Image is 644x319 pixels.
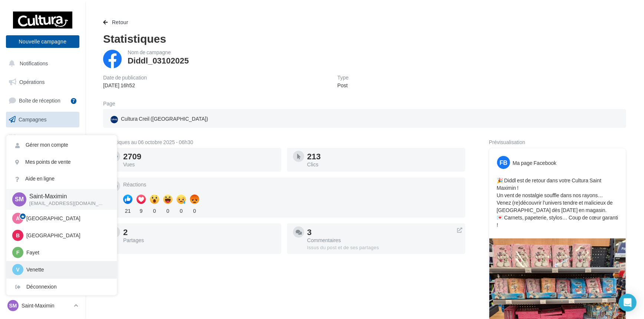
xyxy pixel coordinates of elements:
div: Clics [307,162,459,167]
div: Statistiques au 06 octobre 2025 - 06h30 [103,140,465,145]
a: Médiathèque [4,130,81,146]
p: [GEOGRAPHIC_DATA] [26,232,108,239]
div: 2 [123,228,275,236]
div: Post [337,82,348,89]
a: Gérer mon compte [6,137,117,153]
div: Nom de campagne [128,50,189,55]
span: F [16,249,20,256]
p: Venette [26,266,108,273]
div: Prévisualisation [489,140,626,145]
span: Notifications [20,60,48,66]
p: Fayet [26,249,108,256]
span: Campagnes [19,116,47,123]
div: 0 [190,206,199,215]
a: SM Saint-Maximin [6,299,79,313]
p: 🎉 Diddl est de retour dans votre Cultura Saint Maximin ! Un vent de nostalgie souffle dans nos ra... [497,177,618,229]
div: 0 [150,206,159,215]
a: Boîte de réception7 [4,92,81,108]
a: Campagnes [4,112,81,127]
span: V [16,266,19,273]
button: Retour [103,18,131,27]
span: Opérations [19,79,45,85]
div: Diddl_03102025 [128,56,189,65]
div: [DATE] 16h52 [103,82,147,89]
span: B [16,232,20,239]
div: 9 [137,206,146,215]
div: FB [497,156,510,169]
div: Issus du post et de ses partages [307,244,459,251]
p: [GEOGRAPHIC_DATA] [26,215,108,222]
p: [EMAIL_ADDRESS][DOMAIN_NAME] [29,200,105,207]
div: Statistiques [103,33,626,44]
p: Saint-Maximin [22,302,71,309]
div: Commentaires [307,238,459,243]
div: 3 [307,228,459,236]
div: Réactions [123,182,459,187]
div: 0 [177,206,186,215]
div: Cultura Creil ([GEOGRAPHIC_DATA]) [109,114,210,125]
a: Opérations [4,74,81,90]
div: Open Intercom Messenger [619,294,637,312]
a: Aide en ligne [6,170,117,187]
button: Notifications [4,56,78,71]
a: Mes points de vente [6,154,117,170]
div: Date de publication [103,75,147,80]
p: Saint-Maximin [29,192,105,201]
div: 7 [71,98,76,104]
div: Déconnexion [6,279,117,295]
div: Ma page Facebook [513,159,556,167]
span: Boîte de réception [19,97,60,104]
a: Calendrier [4,149,81,164]
div: 0 [163,206,172,215]
div: 2709 [123,152,275,160]
div: 21 [123,206,132,215]
div: Page [103,101,121,106]
div: Type [337,75,348,80]
div: 213 [307,152,459,160]
div: Vues [123,162,275,167]
button: Nouvelle campagne [6,35,79,48]
div: Partages [123,238,275,243]
a: Cultura Creil ([GEOGRAPHIC_DATA]) [109,114,279,125]
span: SM [15,195,24,204]
span: Retour [112,19,128,25]
span: SM [9,302,17,309]
span: A [16,215,20,222]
